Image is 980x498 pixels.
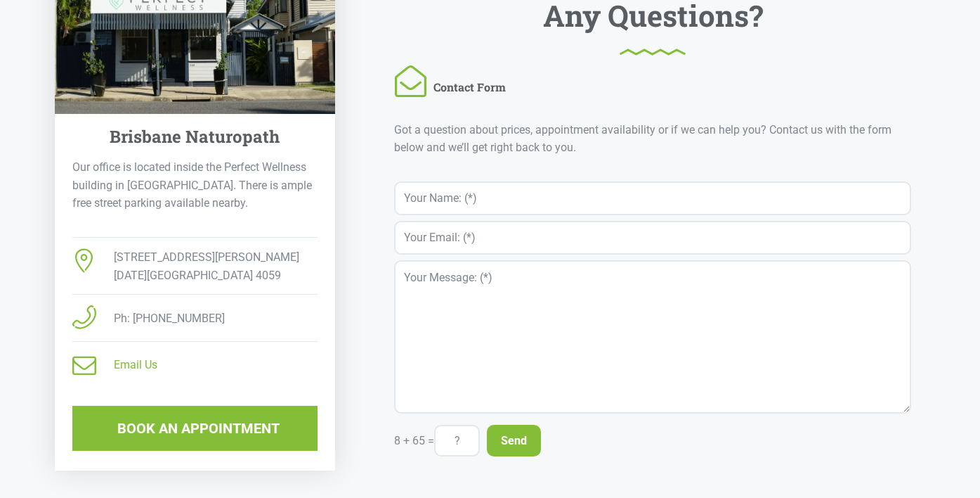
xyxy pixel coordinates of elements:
[394,221,911,255] input: Your Email: (*)
[72,406,318,451] a: BOOK AN APPOINTMENT
[110,127,280,147] h4: Brisbane Naturopath
[72,158,318,212] p: Our office is located inside the Perfect Wellness building in [GEOGRAPHIC_DATA]. There is ample f...
[394,181,911,215] input: Your Name: (*)
[434,425,480,456] input: ?
[117,421,280,435] span: BOOK AN APPOINTMENT
[96,248,299,284] span: [STREET_ADDRESS][PERSON_NAME] [DATE][GEOGRAPHIC_DATA] 4059
[394,66,506,110] h6: Contact Form
[96,309,225,328] span: Ph: [PHONE_NUMBER]
[114,358,157,371] a: Email Us
[487,425,541,456] input: Send
[394,121,911,157] p: Got a question about prices, appointment availability or if we can help you? Contact us with the ...
[394,425,480,456] li: 8 + 65 =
